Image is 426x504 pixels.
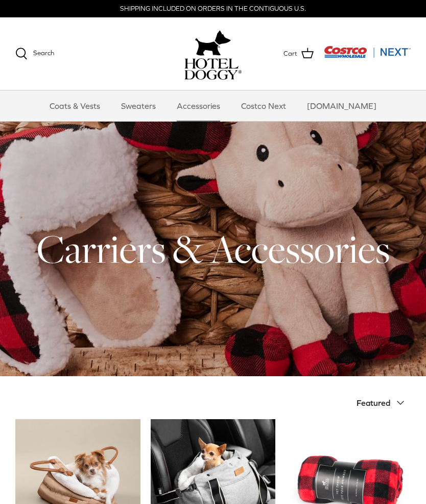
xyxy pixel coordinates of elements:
[283,49,297,59] span: Cart
[283,47,314,60] a: Cart
[298,90,386,121] a: [DOMAIN_NAME]
[40,90,109,121] a: Coats & Vests
[184,58,242,80] img: hoteldoggycom
[195,28,231,58] img: hoteldoggy.com
[357,398,390,407] span: Featured
[232,90,295,121] a: Costco Next
[184,28,242,80] a: hoteldoggy.com hoteldoggycom
[357,392,411,414] button: Featured
[112,90,165,121] a: Sweaters
[33,49,54,57] span: Search
[324,52,411,60] a: Visit Costco Next
[15,224,411,274] h1: Carriers & Accessories
[324,45,411,58] img: Costco Next
[15,48,54,60] a: Search
[168,90,229,121] a: Accessories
